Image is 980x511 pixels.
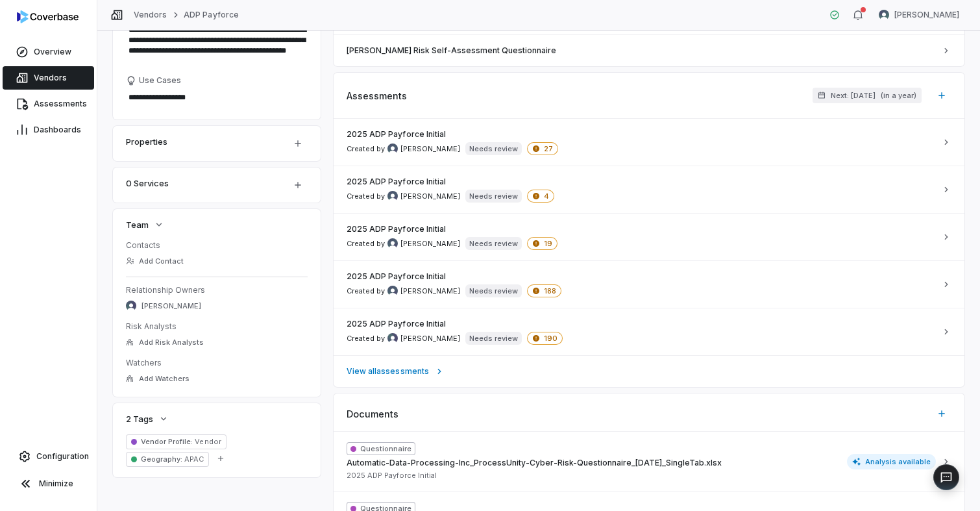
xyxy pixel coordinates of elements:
[193,437,221,446] span: Vendor
[126,285,308,295] dt: Relationship Owners
[347,319,446,329] span: 2025 ADP Payforce Initial
[126,413,153,425] span: 2 Tags
[347,129,446,140] span: 2025 ADP Payforce Initial
[126,21,308,70] textarea: Description
[469,191,518,201] p: Needs review
[527,332,563,345] span: 190
[469,333,518,343] p: Needs review
[387,191,398,201] img: Glen Trollip avatar
[347,238,460,249] span: Created by
[527,142,558,155] span: 27
[347,271,446,282] span: 2025 ADP Payforce Initial
[34,125,81,135] span: Dashboards
[3,92,94,116] a: Assessments
[347,177,446,187] span: 2025 ADP Payforce Initial
[334,35,964,66] a: [PERSON_NAME] Risk Self-Assessment Questionnaire
[881,91,916,101] span: ( in a year )
[184,10,238,20] a: ADP Payforce
[347,143,460,154] span: Created by
[34,47,71,57] span: Overview
[182,455,204,464] span: APAC
[469,238,518,249] p: Needs review
[141,455,182,464] span: Geography :
[347,458,722,468] span: Automatic-Data-Processing-Inc_ProcessUnity-Cyber-Risk-Questionnaire_[DATE]_SingleTab.xlsx
[400,239,460,249] span: [PERSON_NAME]
[347,191,460,201] span: Created by
[400,144,460,154] span: [PERSON_NAME]
[39,479,73,489] span: Minimize
[400,192,460,201] span: [PERSON_NAME]
[5,445,92,468] a: Configuration
[126,240,308,251] dt: Contacts
[847,454,937,469] span: Analysis available
[334,166,964,213] a: 2025 ADP Payforce InitialCreated by Glen Trollip avatar[PERSON_NAME]Needs review4
[347,407,398,421] span: Documents
[831,91,876,101] span: Next: [DATE]
[347,333,460,343] span: Created by
[334,308,964,355] a: 2025 ADP Payforce InitialCreated by David Morales avatar[PERSON_NAME]Needs review190
[5,471,92,497] button: Minimize
[347,286,460,296] span: Created by
[126,358,308,368] dt: Watchers
[139,338,204,347] span: Add Risk Analysts
[469,143,518,154] p: Needs review
[34,99,87,109] span: Assessments
[122,249,188,273] button: Add Contact
[34,73,67,83] span: Vendors
[126,88,308,106] textarea: Use Cases
[126,219,149,231] span: Team
[347,45,936,56] span: [PERSON_NAME] Risk Self-Assessment Questionnaire
[527,190,554,203] span: 4
[527,237,557,250] span: 19
[347,224,446,234] span: 2025 ADP Payforce Initial
[334,432,964,491] button: QuestionnaireAutomatic-Data-Processing-Inc_ProcessUnity-Cyber-Risk-Questionnaire_[DATE]_SingleTab...
[17,10,79,23] img: Coverbase logo
[527,284,561,297] span: 188
[347,89,407,103] span: Assessments
[387,333,398,343] img: David Morales avatar
[400,334,460,343] span: [PERSON_NAME]
[871,5,967,25] button: Hannah Fozard avatar[PERSON_NAME]
[334,119,964,166] a: 2025 ADP Payforce InitialCreated by Glen Trollip avatar[PERSON_NAME]Needs review27
[334,260,964,308] a: 2025 ADP Payforce InitialCreated by Glen Trollip avatar[PERSON_NAME]Needs review188
[122,407,173,430] button: 2 Tags
[126,301,136,311] img: Sammie Tan avatar
[36,451,89,462] span: Configuration
[387,143,398,154] img: Glen Trollip avatar
[139,75,181,86] span: Use Cases
[134,10,167,20] a: Vendors
[387,286,398,296] img: Glen Trollip avatar
[879,10,889,20] img: Hannah Fozard avatar
[126,321,308,332] dt: Risk Analysts
[122,213,168,236] button: Team
[141,301,201,311] span: [PERSON_NAME]
[334,213,964,260] a: 2025 ADP Payforce InitialCreated by Glen Trollip avatar[PERSON_NAME]Needs review19
[813,88,922,103] button: Next: [DATE](in a year)
[3,66,94,90] a: Vendors
[894,10,959,20] span: [PERSON_NAME]
[139,374,190,384] span: Add Watchers
[347,471,437,480] span: 2025 ADP Payforce Initial
[387,238,398,249] img: Glen Trollip avatar
[347,366,429,377] span: View all assessments
[334,355,964,387] a: View allassessments
[469,286,518,296] p: Needs review
[3,40,94,64] a: Overview
[347,442,415,455] span: Questionnaire
[400,286,460,296] span: [PERSON_NAME]
[141,437,193,446] span: Vendor Profile :
[3,118,94,142] a: Dashboards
